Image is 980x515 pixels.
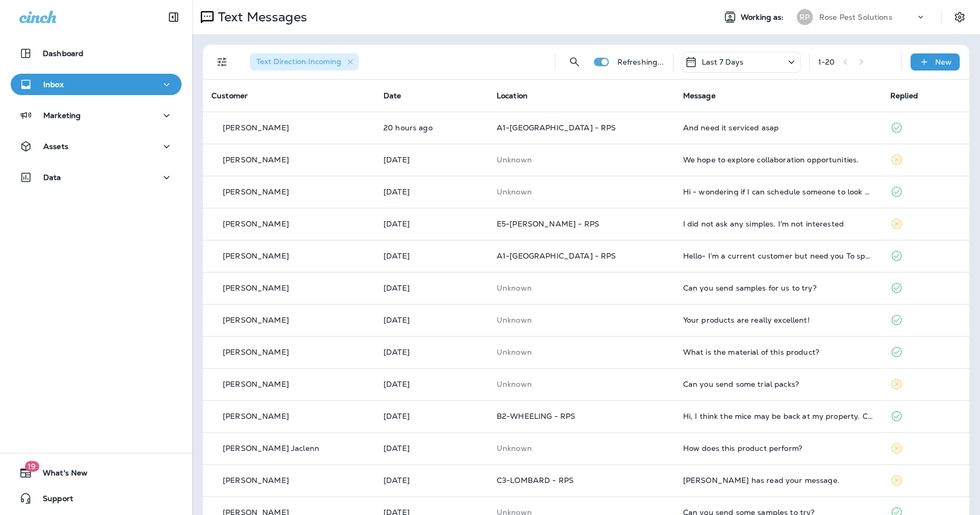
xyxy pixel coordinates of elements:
p: [PERSON_NAME] [223,188,289,196]
div: And need it serviced asap [683,123,873,132]
div: We hope to explore collaboration opportunities. [683,155,873,164]
p: [PERSON_NAME] [223,412,289,420]
button: Settings [950,7,969,27]
button: Search Messages [564,51,585,73]
button: Data [11,167,182,188]
span: A1-[GEOGRAPHIC_DATA] - RPS [497,123,616,132]
div: Hello- I’m a current customer but need you To spray my house inside for mosquitoes etc… asap 3743... [683,252,873,260]
div: 1 - 20 [818,58,835,66]
span: E5-[PERSON_NAME] - RPS [497,219,599,229]
p: [PERSON_NAME] [223,348,289,356]
div: Can you send some trial packs? [683,380,873,388]
p: New [935,58,952,66]
div: Hi, I think the mice may be back at my property. Can I have someone come by? [683,412,873,420]
p: Inbox [43,80,64,89]
p: This customer does not have a last location and the phone number they messaged is not assigned to... [497,284,666,292]
p: Aug 18, 2025 12:22 PM [383,220,480,228]
span: Message [683,91,716,100]
span: Support [32,494,73,507]
p: Aug 18, 2025 06:46 AM [383,252,480,260]
p: Refreshing... [617,58,664,66]
p: This customer does not have a last location and the phone number they messaged is not assigned to... [497,380,666,388]
p: Aug 16, 2025 03:42 AM [383,444,480,452]
button: Collapse Sidebar [159,6,189,28]
p: [PERSON_NAME] [223,476,289,485]
p: Aug 15, 2025 03:41 PM [383,476,480,485]
span: What's New [32,469,88,481]
p: This customer does not have a last location and the phone number they messaged is not assigned to... [497,155,666,164]
span: 19 [25,461,39,472]
p: This customer does not have a last location and the phone number they messaged is not assigned to... [497,348,666,356]
span: Working as: [741,13,786,22]
button: Marketing [11,105,182,126]
div: RP [797,9,813,25]
p: Aug 16, 2025 08:23 AM [383,412,480,420]
p: Marketing [43,111,81,120]
p: [PERSON_NAME] [223,316,289,324]
div: What is the material of this product? [683,348,873,356]
div: Rodrigo Corona has read your message. [683,476,873,485]
p: Rose Pest Solutions [819,13,892,21]
button: Assets [11,136,182,157]
p: Text Messages [214,9,307,25]
p: [PERSON_NAME] [223,155,289,164]
span: Customer [211,91,248,100]
div: How does this product perform? [683,444,873,452]
button: Inbox [11,74,182,95]
p: [PERSON_NAME] [223,380,289,388]
button: Dashboard [11,43,182,64]
p: [PERSON_NAME] [223,284,289,292]
span: Text Direction : Incoming [256,57,341,66]
div: Text Direction:Incoming [250,53,359,71]
div: Your products are really excellent! [683,316,873,324]
p: Assets [43,142,68,151]
p: This customer does not have a last location and the phone number they messaged is not assigned to... [497,316,666,324]
p: [PERSON_NAME] [223,123,289,132]
span: C3-LOMBARD - RPS [497,475,574,485]
p: [PERSON_NAME] Jaclenn [223,444,319,452]
p: This customer does not have a last location and the phone number they messaged is not assigned to... [497,444,666,452]
span: Replied [890,91,918,100]
button: Filters [211,51,233,73]
p: Aug 18, 2025 03:24 AM [383,348,480,356]
p: Aug 18, 2025 06:48 PM [383,188,480,196]
div: Can you send samples for us to try? [683,284,873,292]
p: Dashboard [43,49,83,58]
p: This customer does not have a last location and the phone number they messaged is not assigned to... [497,188,666,196]
p: Data [43,173,61,182]
p: Aug 19, 2025 03:32 AM [383,155,480,164]
p: [PERSON_NAME] [223,252,289,260]
p: Aug 18, 2025 03:50 AM [383,316,480,324]
p: Aug 17, 2025 04:22 AM [383,380,480,388]
div: I did not ask any simples. I'm not interested [683,220,873,228]
p: Aug 18, 2025 04:19 AM [383,284,480,292]
p: Aug 19, 2025 11:09 AM [383,123,480,132]
div: Hi - wondering if I can schedule someone to look at our house and check for bed bugs? We have a s... [683,188,873,196]
p: [PERSON_NAME] [223,220,289,228]
span: B2-WHEELING - RPS [497,411,575,421]
span: A1-[GEOGRAPHIC_DATA] - RPS [497,251,616,261]
p: Last 7 Days [702,58,744,66]
span: Location [497,91,528,100]
button: Support [11,488,182,509]
span: Date [383,91,402,100]
button: 19What's New [11,462,182,483]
